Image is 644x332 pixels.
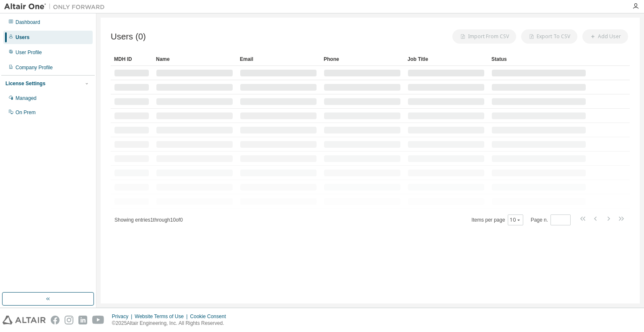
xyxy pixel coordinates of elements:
img: altair_logo.svg [3,316,46,324]
img: youtube.svg [92,316,104,324]
div: Users [16,34,29,41]
span: Items per page [472,214,523,225]
img: facebook.svg [51,316,60,324]
button: Export To CSV [521,29,577,44]
img: linkedin.svg [78,316,87,324]
div: Status [491,52,586,66]
div: Dashboard [16,19,40,26]
button: Add User [582,29,628,44]
img: instagram.svg [65,316,73,324]
div: On Prem [16,109,36,116]
div: MDH ID [114,52,149,66]
div: Company Profile [16,64,53,71]
div: Email [240,52,317,66]
div: Privacy [112,313,135,320]
img: Altair One [4,3,109,11]
span: Page n. [531,214,571,225]
div: Job Title [408,52,485,66]
div: License Settings [5,80,45,87]
div: Website Terms of Use [135,313,190,320]
div: Cookie Consent [190,313,231,320]
div: User Profile [16,49,42,56]
button: 10 [510,217,521,223]
div: Phone [324,52,401,66]
p: © 2025 Altair Engineering, Inc. All Rights Reserved. [112,320,231,327]
span: Users (0) [111,32,146,42]
div: Name [156,52,233,66]
div: Managed [16,95,36,102]
button: Import From CSV [452,29,516,44]
span: Showing entries 1 through 10 of 0 [114,217,183,223]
